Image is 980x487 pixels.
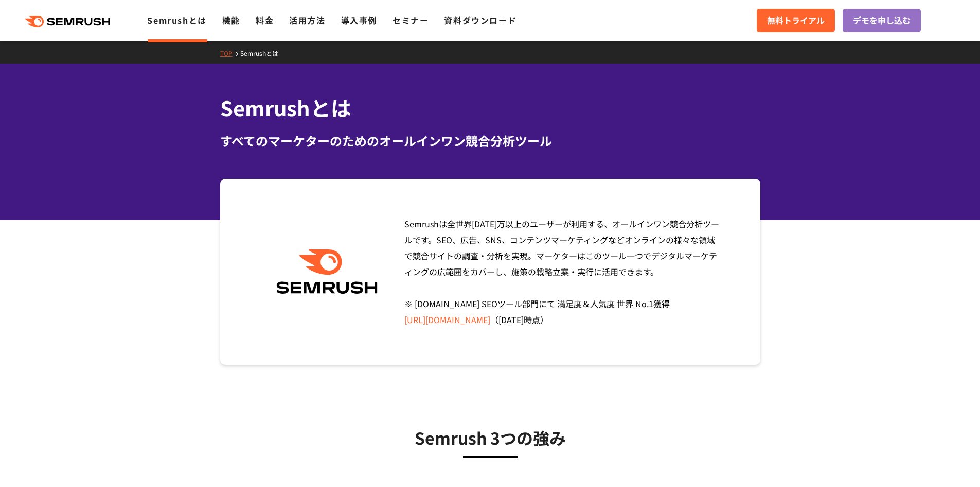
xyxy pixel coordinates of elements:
a: 料金 [256,14,274,26]
div: すべてのマーケターのためのオールインワン競合分析ツール [220,131,760,150]
a: セミナー [393,14,429,26]
a: 無料トライアル [757,9,835,32]
a: 活用方法 [289,14,325,26]
a: Semrushとは [147,14,206,26]
a: 資料ダウンロード [444,14,516,26]
a: TOP [220,48,240,57]
h3: Semrush 3つの強み [246,425,735,450]
img: Semrush [271,249,383,294]
span: Semrushは全世界[DATE]万以上のユーザーが利用する、オールインワン競合分析ツールです。SEO、広告、SNS、コンテンツマーケティングなどオンラインの様々な領域で競合サイトの調査・分析を... [404,217,719,326]
a: [URL][DOMAIN_NAME] [404,313,490,326]
a: 導入事例 [341,14,377,26]
span: 無料トライアル [767,14,825,27]
h1: Semrushとは [220,93,760,123]
a: 機能 [222,14,240,26]
a: Semrushとは [240,48,286,57]
a: デモを申し込む [843,9,921,32]
span: デモを申し込む [853,14,911,27]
